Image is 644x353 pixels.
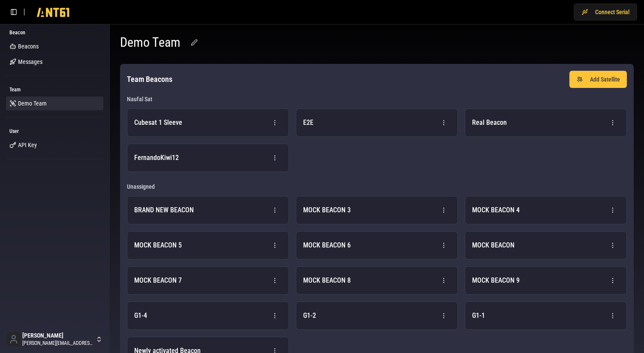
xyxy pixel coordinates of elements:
div: Beacon [6,26,103,39]
button: Beacon actions [437,274,451,287]
button: Beacon actions [606,274,620,287]
div: MOCK BEACON 8 [303,275,351,286]
span: [PERSON_NAME][EMAIL_ADDRESS][DOMAIN_NAME] [22,340,94,347]
a: Demo Team [6,97,103,110]
span: Beacons [18,42,39,51]
div: MOCK BEACON [472,240,515,250]
button: Connect Serial [574,3,637,21]
div: BRAND NEW BEACON [134,205,194,215]
button: Beacon actions [437,203,451,217]
div: MOCK BEACON 5 [134,240,182,250]
div: MOCK BEACON 7 [134,275,182,286]
button: Beacon actions [268,116,282,130]
div: G1-2 [303,311,316,321]
div: Team [6,83,103,97]
span: [PERSON_NAME] [22,332,94,340]
div: MOCK BEACON 9 [472,275,520,286]
div: MOCK BEACON 6 [303,240,351,250]
button: Beacon actions [437,309,451,323]
div: FernandoKiwi12 [134,153,179,163]
button: Beacon actions [268,151,282,165]
button: Beacon actions [606,116,620,130]
button: [PERSON_NAME][PERSON_NAME][EMAIL_ADDRESS][DOMAIN_NAME] [3,329,106,350]
span: Messages [18,57,42,66]
div: MOCK BEACON 4 [472,205,520,215]
button: Beacon actions [606,203,620,217]
h4: Unassigned [127,182,627,191]
div: Cubesat 1 Sleeve [134,118,182,128]
a: Beacons [6,39,103,53]
div: G1-1 [472,311,485,321]
button: Beacon actions [268,203,282,217]
button: Beacon actions [606,309,620,323]
div: User [6,124,103,138]
a: Messages [6,55,103,69]
div: Real Beacon [472,118,507,128]
button: Add Satellite [569,71,627,88]
button: Beacon actions [268,274,282,287]
button: Beacon actions [437,116,451,130]
button: Beacon actions [268,309,282,323]
h3: Team Beacons [127,73,172,85]
span: Demo Team [18,99,47,108]
div: G1-4 [134,311,147,321]
button: Beacon actions [606,238,620,252]
div: MOCK BEACON 3 [303,205,351,215]
button: Beacon actions [437,238,451,252]
div: E2E [303,118,313,128]
button: Beacon actions [268,238,282,252]
h1: Demo Team [120,35,181,50]
a: API Key [6,138,103,152]
span: API Key [18,141,37,149]
h4: Naufal Sat [127,95,627,103]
